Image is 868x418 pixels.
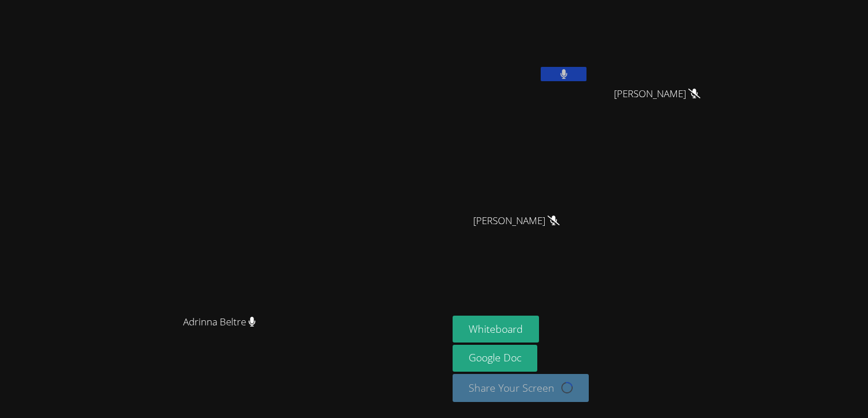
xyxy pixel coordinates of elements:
[453,374,589,402] button: Share Your Screen
[473,213,560,229] span: [PERSON_NAME]
[453,316,539,343] button: Whiteboard
[183,314,256,331] span: Adrinna Beltre
[614,86,700,102] span: [PERSON_NAME]
[453,345,537,372] a: Google Doc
